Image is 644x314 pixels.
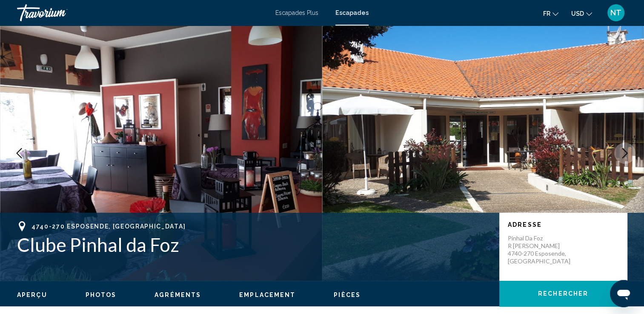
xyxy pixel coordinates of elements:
[543,10,550,17] span: Fr
[9,143,30,164] button: Image précédente
[155,291,201,298] span: Agréments
[275,9,318,16] a: Escapades Plus
[86,291,117,298] span: Photos
[31,223,186,230] span: 4740-270 Esposende, [GEOGRAPHIC_DATA]
[610,9,621,17] span: NT
[334,291,361,298] span: Pièces
[17,291,47,299] button: Aperçu
[538,291,588,297] span: Rechercher
[155,291,201,299] button: Agréments
[17,4,267,21] a: Travorium
[17,291,47,298] span: Aperçu
[508,221,618,228] p: Adresse
[610,280,637,307] iframe: Bouton de lancement de la fenêtre de messagerie
[508,234,576,265] p: Pinhal da Foz R [PERSON_NAME] 4740-270 Esposende, [GEOGRAPHIC_DATA]
[239,291,295,299] button: Emplacement
[239,291,295,298] span: Emplacement
[17,234,491,256] h1: Clube Pinhal da Foz
[571,10,584,17] span: USD
[334,291,361,299] button: Pièces
[543,7,558,20] button: Changer la langue
[614,143,635,164] button: Image suivante
[499,281,627,306] button: Rechercher
[571,7,592,20] button: Changer de devise
[335,9,369,16] a: Escapades
[86,291,117,299] button: Photos
[605,4,627,22] button: Menu utilisateur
